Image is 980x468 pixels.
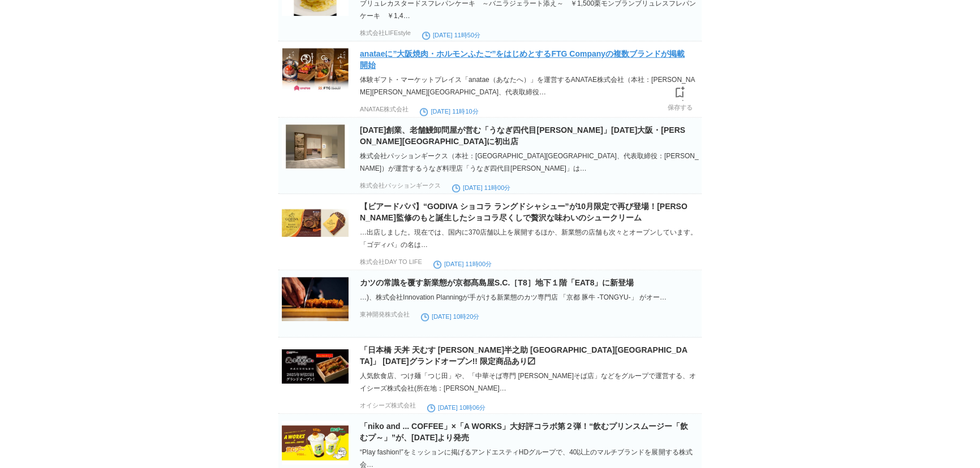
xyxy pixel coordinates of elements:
a: 「日本橋 天丼 天むす [PERSON_NAME]半之助 [GEOGRAPHIC_DATA][GEOGRAPHIC_DATA]」 [DATE]グランドオープン!! 限定商品あり〼 [360,345,687,366]
img: 1304-2825-f05cd46ad19aca6d6ce987da996285d0-1920x1005.jpg [282,421,349,465]
div: 株式会社パッションギークス（本社：[GEOGRAPHIC_DATA][GEOGRAPHIC_DATA]、代表取締役：[PERSON_NAME]）が運営するうなぎ料理店「うなぎ四代目[PERSON... [360,150,699,175]
p: 株式会社LIFEstyle [360,29,411,37]
time: [DATE] 10時06分 [427,404,485,411]
img: 160791-19-442ec8029945748a3b3f89b0d76ac866-1382x914.jpg [282,277,349,321]
div: 人気飲食店、つけ麺「つじ田」や、「中華そば専門 [PERSON_NAME]そば店」などをグループで運営する、オイシーズ株式会社(所在地：[PERSON_NAME]… [360,370,699,395]
img: 59609-31-3d60f2897d55dbad700624562394162f-1280x960.jpg [282,124,349,168]
div: …)、株式会社Innovation Planningが手がける新業態のカツ専門店 「京都 豚牛 -TONGYU-」 がオー… [360,291,699,304]
a: 【ビアードパパ】“GODIVA ショコラ ラングドシャシュー”が10月限定で再び登場！[PERSON_NAME]監修のもと誕生したショコラ尽くしで贅沢な味わいのシュークリーム [360,202,687,222]
time: [DATE] 11時00分 [452,184,510,191]
a: 保存する [668,83,693,111]
div: …出店しました。現在では、国内に370店舗以上を展開するほか、新業態の店舗も次々とオープンしています。 「ゴディバ」の名は… [360,226,699,251]
p: オイシーズ株式会社 [360,401,416,410]
time: [DATE] 10時20分 [421,313,479,320]
a: 「niko and ... COFFEE」×「A WORKS」大好評コラボ第２弾！“飲むプリンスムージー「飲むプ～」”が、[DATE]より発売 [360,422,688,442]
p: 株式会社DAY TO LIFE [360,258,422,266]
time: [DATE] 11時10分 [420,108,478,115]
p: 東神開発株式会社 [360,310,410,319]
img: 7024-371-8fe9b6e5771065185921831d6138f4d7-3900x1616.jpg [282,201,349,245]
a: カツの常識を覆す新業態が京都髙島屋S.C.［T8］地下１階「EAT8」に新登場 [360,278,634,287]
p: ANATAE株式会社 [360,105,409,114]
time: [DATE] 11時00分 [433,261,492,267]
a: [DATE]創業、老舗鰻卸問屋が営む「うなぎ四代目[PERSON_NAME]」[DATE]大阪・[PERSON_NAME][GEOGRAPHIC_DATA]に初出店 [360,125,685,146]
a: anataeに”大阪焼肉・ホルモンふたご”をはじめとするFTG Companyの複数ブランドが掲載開始 [360,49,685,70]
img: 138903-22-07ebfec5996b9a6fb171562700ea6d94-935x625.png [282,48,349,92]
div: 体験ギフト・マーケットプレイス「anatae（あなたへ）」を運営するANATAE株式会社（本社：[PERSON_NAME][PERSON_NAME][GEOGRAPHIC_DATA]、代表取締役… [360,73,699,98]
img: 48178-93-6a7994bcebaf46c8a13784819f0b8da9-800x410.jpg [282,344,349,388]
time: [DATE] 11時50分 [422,32,480,38]
p: 株式会社パッションギークス [360,181,441,190]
